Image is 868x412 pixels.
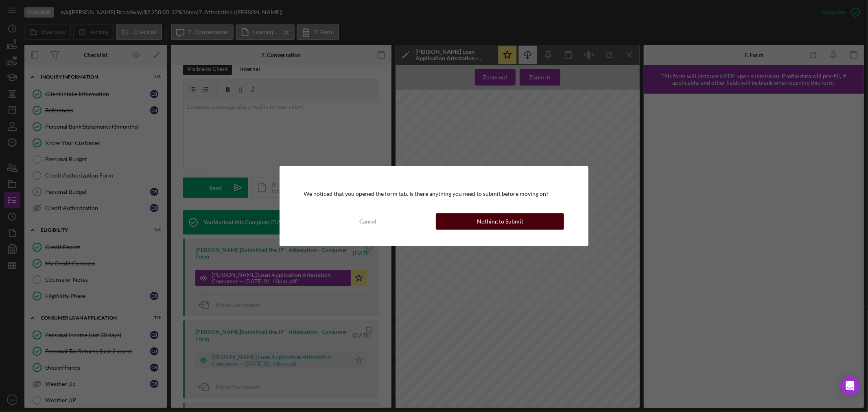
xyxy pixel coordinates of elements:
div: Nothing to Submit [477,213,523,230]
button: Nothing to Submit [436,213,564,230]
div: Open Intercom Messenger [840,376,860,396]
div: Cancel [359,213,376,230]
button: Cancel [304,213,432,230]
div: We noticed that you opened the form tab. Is there anything you need to submit before moving on? [304,191,564,197]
